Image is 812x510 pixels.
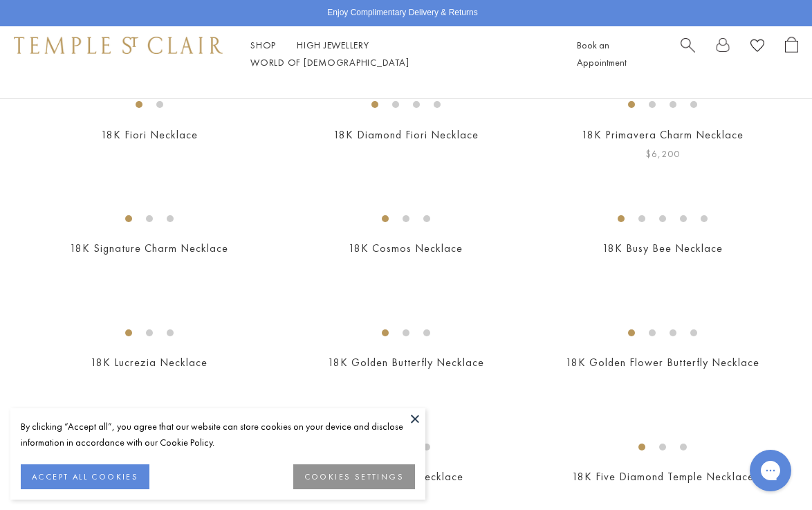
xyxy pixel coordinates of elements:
a: 18K Golden Flower Butterfly Necklace [566,355,759,370]
a: Search [681,37,695,71]
a: ShopShop [250,39,276,51]
a: 18K Golden Butterfly Necklace [328,355,484,370]
a: 18K Lucrezia Necklace [91,355,207,370]
a: High JewelleryHigh Jewellery [297,39,369,51]
button: COOKIES SETTINGS [293,464,415,489]
a: Open Shopping Bag [785,37,798,71]
button: ACCEPT ALL COOKIES [21,464,149,489]
a: 18K Primavera Charm Necklace [582,127,744,142]
nav: Main navigation [250,37,546,71]
a: 18K Fiori Necklace [101,127,198,142]
a: Book an Appointment [577,39,627,69]
img: Temple St. Clair [14,37,223,53]
a: 18K Busy Bee Necklace [602,241,723,255]
div: By clicking “Accept all”, you agree that our website can store cookies on your device and disclos... [21,419,415,450]
iframe: Gorgias live chat messenger [743,445,798,496]
a: View Wishlist [750,37,764,58]
span: $6,200 [645,146,680,162]
a: 18K Five Diamond Temple Necklace [572,469,754,484]
a: 18K Signature Charm Necklace [70,241,228,255]
a: 18K Cosmos Necklace [349,241,463,255]
a: 18K Diamond Fiori Necklace [333,127,479,142]
p: Enjoy Complimentary Delivery & Returns [327,6,477,20]
a: World of [DEMOGRAPHIC_DATA]World of [DEMOGRAPHIC_DATA] [250,56,409,69]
